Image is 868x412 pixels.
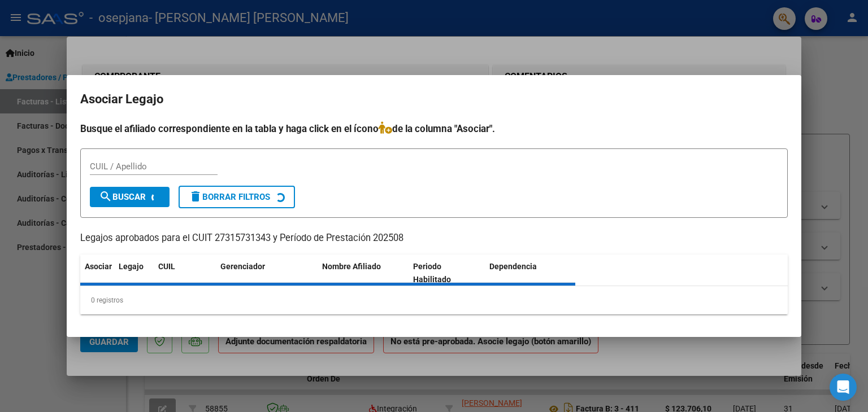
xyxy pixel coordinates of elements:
[318,255,409,292] datatable-header-cell: Nombre Afiliado
[485,255,576,292] datatable-header-cell: Dependencia
[189,190,202,203] mat-icon: delete
[114,255,154,292] datatable-header-cell: Legajo
[80,255,114,292] datatable-header-cell: Asociar
[189,192,270,202] span: Borrar Filtros
[80,231,788,246] p: Legajos aprobados para el CUIT 27315731343 y Período de Prestación 202508
[154,255,216,292] datatable-header-cell: CUIL
[80,286,788,314] div: 0 registros
[80,121,788,136] h4: Busque el afiliado correspondiente en la tabla y haga click en el ícono de la columna "Asociar".
[322,262,381,271] span: Nombre Afiliado
[179,186,295,208] button: Borrar Filtros
[413,262,451,284] span: Periodo Habilitado
[99,192,146,202] span: Buscar
[216,255,318,292] datatable-header-cell: Gerenciador
[409,255,485,292] datatable-header-cell: Periodo Habilitado
[99,190,112,203] mat-icon: search
[80,89,788,110] h2: Asociar Legajo
[489,262,537,271] span: Dependencia
[220,262,265,271] span: Gerenciador
[85,262,112,271] span: Asociar
[90,187,170,207] button: Buscar
[119,262,144,271] span: Legajo
[830,374,857,401] div: Open Intercom Messenger
[158,262,175,271] span: CUIL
